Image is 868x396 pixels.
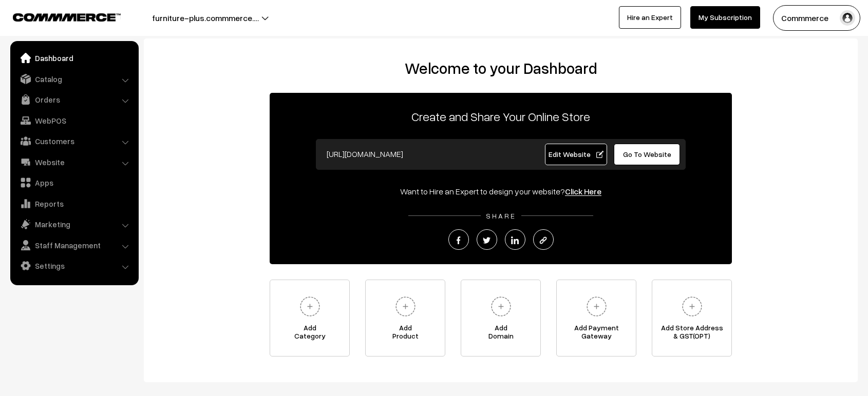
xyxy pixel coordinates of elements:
[116,5,295,31] button: furniture-plus.commmerce.…
[154,59,847,77] h2: Welcome to your Dashboard
[557,324,636,344] span: Add Payment Gateway
[652,324,731,344] span: Add Store Address & GST(OPT)
[13,70,135,88] a: Catalog
[270,280,350,357] a: AddCategory
[549,150,603,159] span: Edit Website
[652,280,732,357] a: Add Store Address& GST(OPT)
[690,6,760,29] a: My Subscription
[623,150,671,159] span: Go To Website
[270,185,732,197] div: Want to Hire an Expert to design your website?
[366,324,445,344] span: Add Product
[13,215,135,233] a: Marketing
[13,111,135,130] a: WebPOS
[840,10,855,26] img: user
[13,13,121,21] img: COMMMERCE
[545,144,608,165] a: Edit Website
[13,194,135,213] a: Reports
[13,10,103,23] a: COMMMERCE
[13,153,135,171] a: Website
[270,324,349,344] span: Add Category
[461,280,541,357] a: AddDomain
[565,186,601,196] a: Click Here
[270,107,732,126] p: Create and Share Your Online Store
[13,132,135,150] a: Customers
[13,49,135,67] a: Dashboard
[481,211,521,220] span: SHARE
[487,292,515,321] img: plus.svg
[13,256,135,275] a: Settings
[13,173,135,192] a: Apps
[296,292,324,321] img: plus.svg
[773,5,860,31] button: Commmerce
[13,236,135,254] a: Staff Management
[13,90,135,109] a: Orders
[391,292,420,321] img: plus.svg
[556,280,636,357] a: Add PaymentGateway
[614,144,680,165] a: Go To Website
[678,292,706,321] img: plus.svg
[365,280,445,357] a: AddProduct
[582,292,611,321] img: plus.svg
[461,324,540,344] span: Add Domain
[619,6,681,29] a: Hire an Expert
